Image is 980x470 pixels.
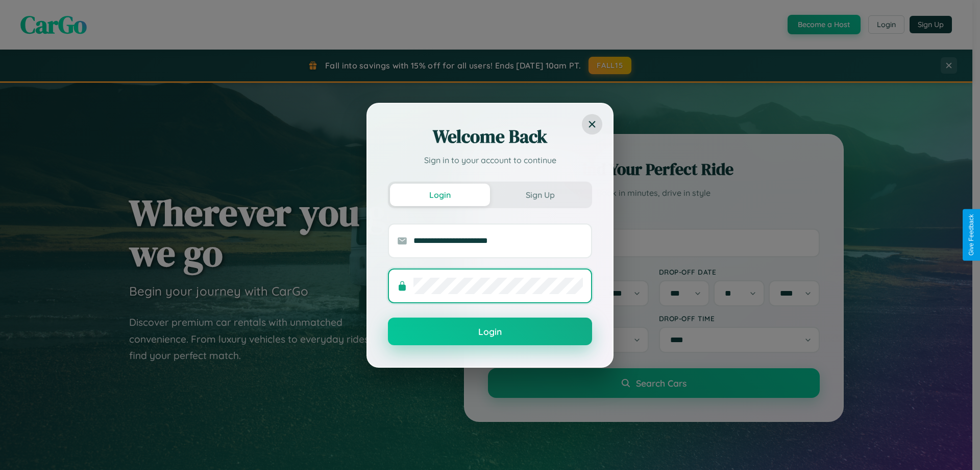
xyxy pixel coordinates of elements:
p: Sign in to your account to continue [388,154,592,166]
button: Sign Up [490,184,590,206]
h2: Welcome Back [388,124,592,149]
button: Login [388,318,592,345]
div: Give Feedback [968,214,975,256]
button: Login [390,184,490,206]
